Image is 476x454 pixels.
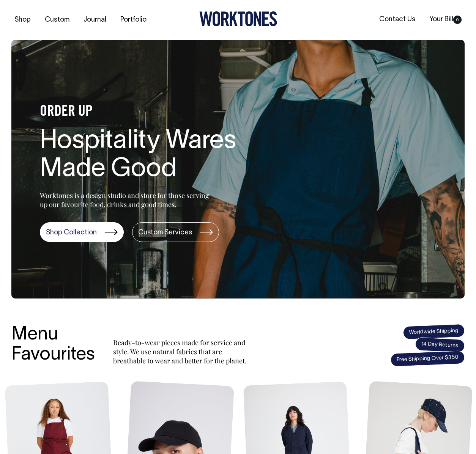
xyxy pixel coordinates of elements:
[376,13,418,26] a: Contact Us
[11,325,95,365] h3: Menu Favourites
[132,222,219,242] a: Custom Services
[40,222,124,242] a: Shop Collection
[11,14,34,26] a: Shop
[113,338,250,365] p: Ready-to-wear pieces made for service and style. We use natural fabrics that are breathable to we...
[40,127,283,184] h1: Hospitality Wares Made Good
[453,16,462,24] span: 0
[415,337,465,353] span: 14 Day Returns
[42,14,73,26] a: Custom
[117,14,150,26] a: Portfolio
[40,191,213,209] p: Worktones is a design studio and store for those serving up our favourite food, drinks and good t...
[40,104,283,120] h4: ORDER UP
[80,14,109,26] a: Journal
[403,324,465,339] span: Worldwide Shipping
[390,350,465,367] span: Free Shipping Over $350
[426,13,465,26] a: Your Bill0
